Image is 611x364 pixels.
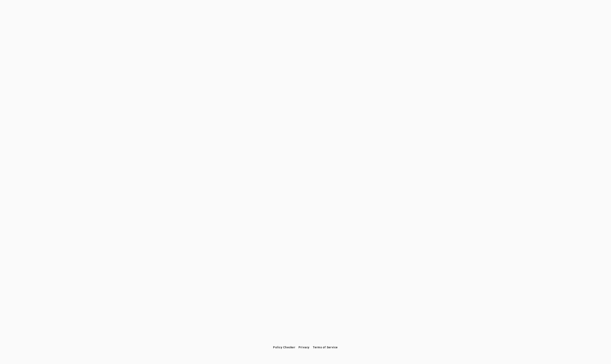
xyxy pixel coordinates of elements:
button: Terms of Service [311,344,340,351]
span: Privacy [299,346,310,349]
button: Policy Checker [271,344,297,351]
span: Policy Checker [273,346,295,349]
button: Privacy [297,344,311,351]
span: Terms of Service [313,346,338,349]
